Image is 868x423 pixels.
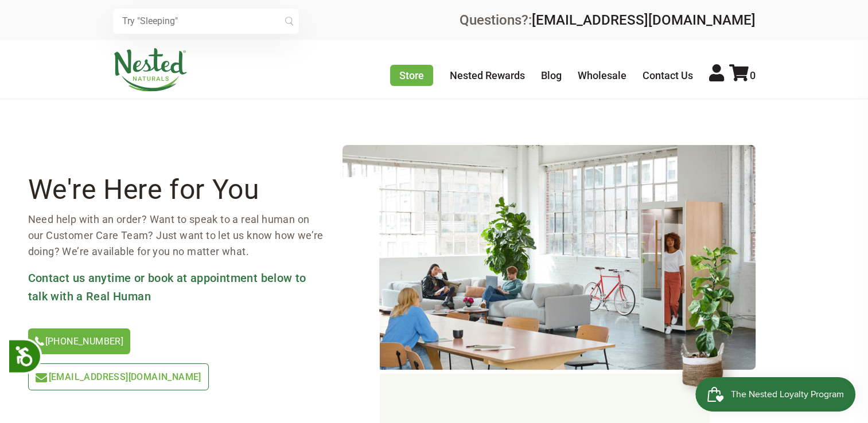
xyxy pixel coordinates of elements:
h3: Contact us anytime or book at appointment below to talk with a Real Human [28,269,324,305]
span: 0 [750,69,756,81]
span: [EMAIL_ADDRESS][DOMAIN_NAME] [49,371,201,382]
a: Blog [541,69,562,81]
div: Questions?: [460,13,756,27]
p: Need help with an order? Want to speak to a real human on our Customer Care Team? Just want to le... [28,211,324,260]
img: contact-header.png [342,145,756,370]
a: Contact Us [643,69,693,81]
a: [EMAIL_ADDRESS][DOMAIN_NAME] [28,363,209,390]
a: Nested Rewards [450,69,525,81]
a: 0 [729,69,756,81]
input: Try "Sleeping" [113,9,299,34]
img: contact-header-flower.png [671,231,756,402]
a: [EMAIL_ADDRESS][DOMAIN_NAME] [532,12,756,28]
iframe: Button to open loyalty program pop-up [695,377,857,412]
a: Wholesale [578,69,626,81]
img: Nested Naturals [113,48,188,92]
img: icon-email-light-green.svg [36,373,47,382]
a: Store [390,65,433,86]
h2: We're Here for You [28,177,324,202]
